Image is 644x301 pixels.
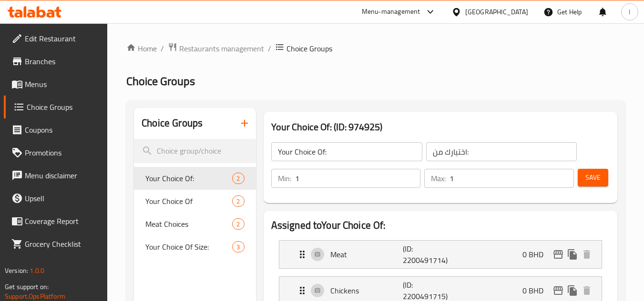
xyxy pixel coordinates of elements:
[5,264,28,277] span: Version:
[179,43,264,54] span: Restaurants management
[25,33,100,44] span: Edit Restaurant
[134,213,256,235] div: Meat Choices2
[4,27,108,50] a: Edit Restaurant
[4,210,108,233] a: Coverage Report
[565,283,580,298] button: duplicate
[25,56,100,67] span: Branches
[565,247,580,262] button: duplicate
[25,238,100,250] span: Grocery Checklist
[431,173,446,184] p: Max:
[25,124,100,136] span: Coupons
[286,43,332,54] span: Choice Groups
[522,285,551,296] p: 0 BHD
[233,220,244,229] span: 2
[25,147,100,158] span: Promotions
[145,195,232,207] span: Your Choice Of
[403,243,451,266] p: (ID: 2200491714)
[271,236,610,272] li: Expand
[30,264,44,277] span: 1.0.0
[4,164,108,187] a: Menu disclaimer
[5,281,49,293] span: Get support on:
[232,195,244,207] div: Choices
[330,249,403,260] p: Meat
[233,174,244,183] span: 2
[522,249,551,260] p: 0 BHD
[134,190,256,213] div: Your Choice Of2
[551,247,565,262] button: edit
[145,218,232,230] span: Meat Choices
[25,78,100,90] span: Menus
[4,141,108,164] a: Promotions
[4,96,108,118] a: Choice Groups
[271,119,610,135] h3: Your Choice Of: (ID: 974925)
[278,173,291,184] p: Min:
[4,118,108,141] a: Coupons
[4,73,108,96] a: Menus
[25,193,100,204] span: Upsell
[134,139,256,163] input: search
[168,42,264,55] a: Restaurants management
[126,70,195,92] span: Choice Groups
[232,218,244,230] div: Choices
[145,173,232,184] span: Your Choice Of:
[25,170,100,181] span: Menu disclaimer
[578,169,608,186] button: Save
[233,243,244,252] span: 3
[232,173,244,184] div: Choices
[271,218,610,233] h2: Assigned to Your Choice Of:
[4,233,108,255] a: Grocery Checklist
[629,7,630,17] span: l
[580,283,594,298] button: delete
[330,285,403,296] p: Chickens
[126,42,625,55] nav: breadcrumb
[362,6,420,18] div: Menu-management
[268,43,271,54] li: /
[25,215,100,227] span: Coverage Report
[580,247,594,262] button: delete
[4,50,108,73] a: Branches
[161,43,164,54] li: /
[134,167,256,190] div: Your Choice Of:2
[4,187,108,210] a: Upsell
[232,241,244,252] div: Choices
[585,172,601,184] span: Save
[27,101,100,113] span: Choice Groups
[145,241,232,252] span: Your Choice Of Size:
[279,241,602,268] div: Expand
[233,197,244,206] span: 2
[465,7,528,17] div: [GEOGRAPHIC_DATA]
[142,116,203,130] h2: Choice Groups
[134,235,256,258] div: Your Choice Of Size:3
[126,43,157,54] a: Home
[551,283,565,298] button: edit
